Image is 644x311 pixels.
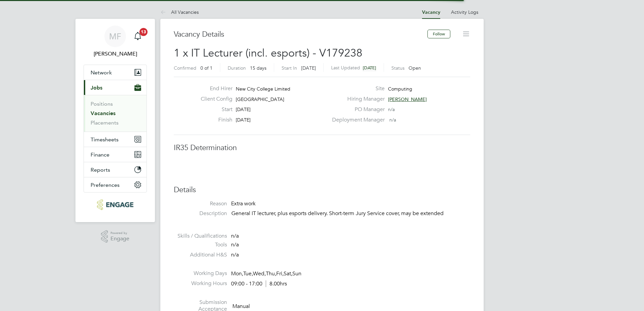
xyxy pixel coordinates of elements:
[97,199,133,210] img: huntereducation-logo-retina.png
[174,251,227,258] label: Additional H&S
[328,85,385,92] label: Site
[84,50,147,58] span: Mark Ford
[328,96,385,103] label: Hiring Manager
[84,132,147,147] button: Timesheets
[231,280,287,287] div: 09:00 - 17:00
[84,177,147,192] button: Preferences
[91,136,119,143] span: Timesheets
[231,251,239,258] span: n/a
[139,28,148,36] span: 13
[427,30,450,38] button: Follow
[131,26,144,47] a: 13
[91,119,119,126] a: Placements
[451,9,478,15] a: Activity Logs
[276,270,284,277] span: Fri,
[174,185,470,195] h3: Details
[282,65,297,71] label: Start In
[388,96,427,102] span: [PERSON_NAME]
[236,117,251,123] span: [DATE]
[84,95,147,132] div: Jobs
[292,270,301,277] span: Sun
[331,65,360,71] label: Last Updated
[243,270,253,277] span: Tue,
[174,210,227,217] label: Description
[84,65,147,80] button: Network
[101,230,130,243] a: Powered byEngage
[174,65,196,71] label: Confirmed
[301,65,316,71] span: [DATE]
[91,167,110,173] span: Reports
[174,233,227,240] label: Skills / Qualifications
[200,65,213,71] span: 0 of 1
[391,65,405,71] label: Status
[84,199,147,210] a: Go to home page
[231,210,470,217] p: General IT lecturer, plus esports delivery. Short-term Jury Service cover, may be extended
[84,80,147,95] button: Jobs
[195,96,232,103] label: Client Config
[174,200,227,207] label: Reason
[422,9,440,15] a: Vacancy
[363,65,376,71] span: [DATE]
[84,162,147,177] button: Reports
[91,151,109,158] span: Finance
[91,110,116,116] a: Vacancies
[91,101,113,107] a: Positions
[409,65,421,71] span: Open
[75,19,155,222] nav: Main navigation
[110,236,129,242] span: Engage
[91,84,102,91] span: Jobs
[160,9,199,15] a: All Vacancies
[388,106,395,112] span: n/a
[228,65,246,71] label: Duration
[174,270,227,277] label: Working Days
[195,85,232,92] label: End Hirer
[284,270,292,277] span: Sat,
[91,69,112,76] span: Network
[232,303,250,309] span: Manual
[236,86,290,92] span: New City College Limited
[231,233,239,239] span: n/a
[84,26,147,58] a: MF[PERSON_NAME]
[174,46,362,60] span: 1 x IT Lecturer (incl. esports) - V179238
[236,96,284,102] span: [GEOGRAPHIC_DATA]
[91,182,120,188] span: Preferences
[388,86,412,92] span: Computing
[195,116,232,124] label: Finish
[328,116,385,124] label: Deployment Manager
[250,65,266,71] span: 15 days
[231,200,256,207] span: Extra work
[110,230,129,236] span: Powered by
[174,30,427,39] h3: Vacancy Details
[174,280,227,287] label: Working Hours
[236,106,251,112] span: [DATE]
[231,270,243,277] span: Mon,
[174,241,227,248] label: Tools
[84,147,147,162] button: Finance
[266,280,287,287] span: 8.00hrs
[328,106,385,113] label: PO Manager
[389,117,396,123] span: n/a
[266,270,276,277] span: Thu,
[253,270,266,277] span: Wed,
[174,143,470,153] h3: IR35 Determination
[231,241,239,248] span: n/a
[109,32,121,41] span: MF
[195,106,232,113] label: Start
